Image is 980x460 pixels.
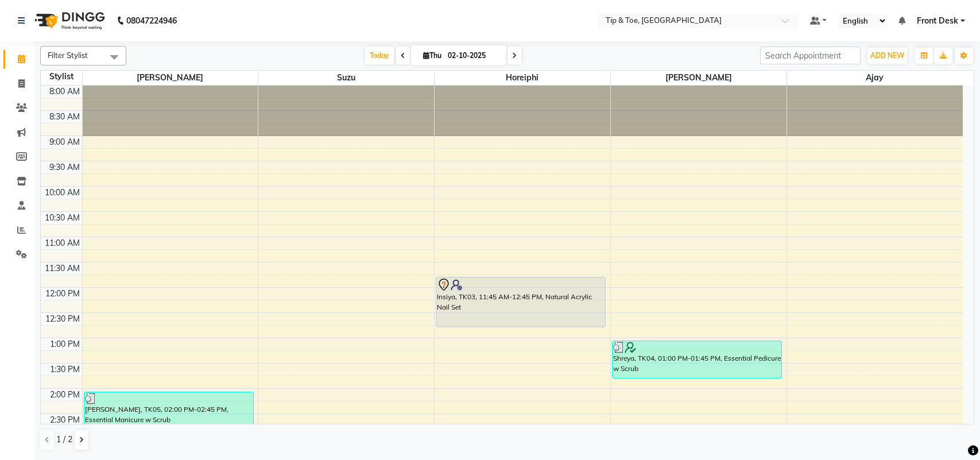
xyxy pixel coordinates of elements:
div: 12:30 PM [43,313,82,325]
div: 1:30 PM [48,364,82,376]
button: ADD NEW [867,48,907,64]
input: Search Appointment [760,47,861,64]
div: 2:30 PM [48,414,82,426]
div: 12:00 PM [43,288,82,300]
img: logo [29,5,108,37]
span: Today [365,47,394,64]
div: 11:30 AM [42,262,82,275]
div: 11:00 AM [42,237,82,249]
span: Filter Stylist [48,51,88,60]
span: 1 / 2 [56,434,72,446]
span: Suzu [258,71,434,85]
b: 08047224946 [126,5,177,37]
div: [PERSON_NAME], TK05, 02:00 PM-02:45 PM, Essential Manicure w Scrub [84,392,253,429]
div: 2:00 PM [48,389,82,401]
input: 2025-10-02 [444,47,502,64]
span: Thu [420,51,444,60]
div: Shreya, TK04, 01:00 PM-01:45 PM, Essential Pedicure w Scrub [613,341,781,378]
div: 1:00 PM [48,338,82,350]
div: Insiya, TK03, 11:45 AM-12:45 PM, Natural Acrylic Nail Set [436,277,605,327]
span: ADD NEW [870,51,904,60]
div: 8:00 AM [47,86,82,98]
div: 10:30 AM [42,212,82,224]
div: 9:30 AM [47,161,82,173]
div: 10:00 AM [42,187,82,199]
div: 9:00 AM [47,136,82,148]
div: Stylist [41,71,82,83]
span: [PERSON_NAME] [83,71,258,85]
span: Ajay [787,71,963,85]
span: [PERSON_NAME] [611,71,787,85]
span: Horeiphi [435,71,610,85]
div: 8:30 AM [47,111,82,123]
span: Front Desk [917,15,958,27]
